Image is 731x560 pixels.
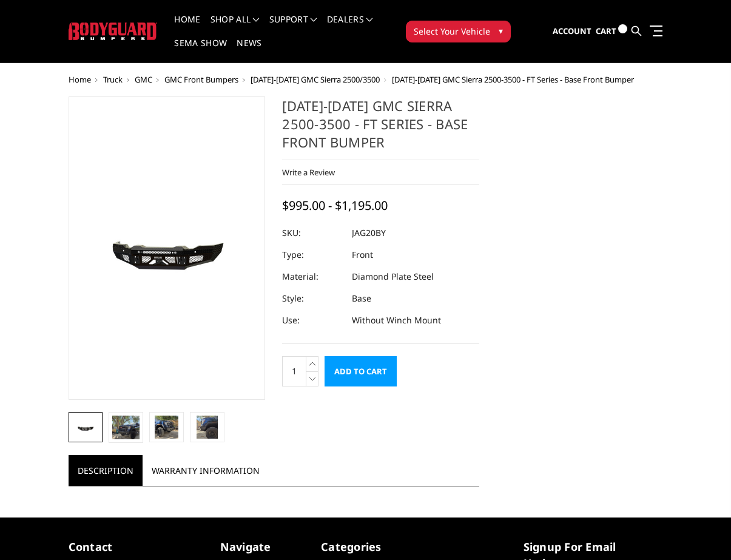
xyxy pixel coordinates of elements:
[553,15,591,48] a: Account
[69,96,266,400] a: 2020-2023 GMC Sierra 2500-3500 - FT Series - Base Front Bumper
[164,74,238,85] a: GMC Front Bumpers
[251,74,380,85] a: [DATE]-[DATE] GMC Sierra 2500/3500
[282,309,343,331] dt: Use:
[553,25,591,36] span: Account
[352,222,386,244] dd: JAG20BY
[72,203,262,294] img: 2020-2023 GMC Sierra 2500-3500 - FT Series - Base Front Bumper
[352,309,441,331] dd: Without Winch Mount
[174,15,200,39] a: Home
[352,266,434,288] dd: Diamond Plate Steel
[197,416,218,439] img: 2020-2023 GMC Sierra 2500-3500 - FT Series - Base Front Bumper
[269,15,317,39] a: Support
[414,25,490,38] span: Select Your Vehicle
[220,539,309,555] h5: Navigate
[69,74,91,85] a: Home
[327,15,373,39] a: Dealers
[112,416,140,439] img: 2020-2023 GMC Sierra 2500-3500 - FT Series - Base Front Bumper
[143,455,269,486] a: Warranty Information
[72,421,99,434] img: 2020-2023 GMC Sierra 2500-3500 - FT Series - Base Front Bumper
[321,539,410,555] h5: Categories
[392,74,634,85] span: [DATE]-[DATE] GMC Sierra 2500-3500 - FT Series - Base Front Bumper
[69,539,208,555] h5: contact
[406,21,511,42] button: Select Your Vehicle
[174,39,227,62] a: SEMA Show
[352,244,373,266] dd: Front
[155,416,178,439] img: 2020-2023 GMC Sierra 2500-3500 - FT Series - Base Front Bumper
[237,39,261,62] a: News
[211,15,260,39] a: shop all
[596,15,627,48] a: Cart
[596,25,616,36] span: Cart
[282,244,343,266] dt: Type:
[499,24,503,37] span: ▾
[135,74,152,85] a: GMC
[282,288,343,309] dt: Style:
[325,356,397,386] input: Add to Cart
[282,266,343,288] dt: Material:
[282,96,479,160] h1: [DATE]-[DATE] GMC Sierra 2500-3500 - FT Series - Base Front Bumper
[103,74,123,85] a: Truck
[69,455,143,486] a: Description
[282,167,335,178] a: Write a Review
[69,22,158,40] img: BODYGUARD BUMPERS
[282,222,343,244] dt: SKU:
[282,197,388,214] span: $995.00 - $1,195.00
[352,288,371,309] dd: Base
